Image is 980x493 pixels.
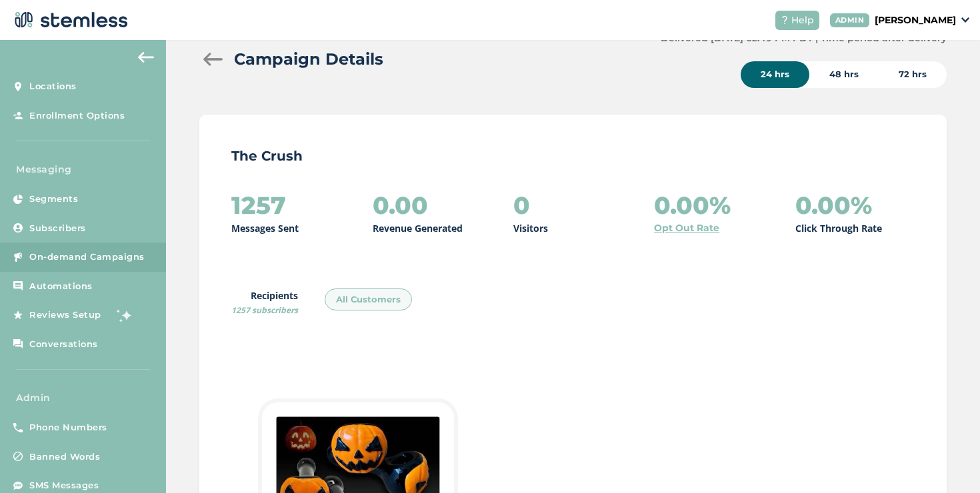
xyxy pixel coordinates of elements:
[781,16,789,24] img: icon-help-white-03924b79.svg
[231,221,299,235] p: Messages Sent
[373,192,428,219] h2: 0.00
[29,479,99,492] span: SMS Messages
[234,47,383,71] h2: Campaign Details
[29,250,145,264] span: On-demand Campaigns
[29,450,100,464] span: Banned Words
[231,192,286,219] h2: 1257
[830,13,870,27] div: ADMIN
[29,193,78,206] span: Segments
[654,192,731,219] h2: 0.00%
[513,221,548,235] p: Visitors
[29,280,93,293] span: Automations
[513,192,530,219] h2: 0
[795,221,882,235] p: Click Through Rate
[29,421,107,434] span: Phone Numbers
[29,109,125,123] span: Enrollment Options
[879,61,947,88] div: 72 hrs
[11,7,128,33] img: logo-dark-0685b13c.svg
[29,80,77,93] span: Locations
[111,302,138,328] img: glitter-stars-b7820f95.gif
[373,221,463,235] p: Revenue Generated
[791,13,814,27] span: Help
[231,288,298,316] label: Recipients
[29,338,98,351] span: Conversations
[29,308,101,322] span: Reviews Setup
[961,17,969,23] img: icon_down-arrow-small-66adaf34.svg
[913,429,980,493] iframe: Chat Widget
[875,13,956,27] p: [PERSON_NAME]
[29,222,86,235] span: Subscribers
[138,52,154,63] img: icon-arrow-back-accent-c549486e.svg
[325,288,412,311] div: All Customers
[231,147,915,165] p: The Crush
[795,192,872,219] h2: 0.00%
[809,61,879,88] div: 48 hrs
[741,61,809,88] div: 24 hrs
[231,304,298,316] span: 1257 subscribers
[654,221,719,235] a: Opt Out Rate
